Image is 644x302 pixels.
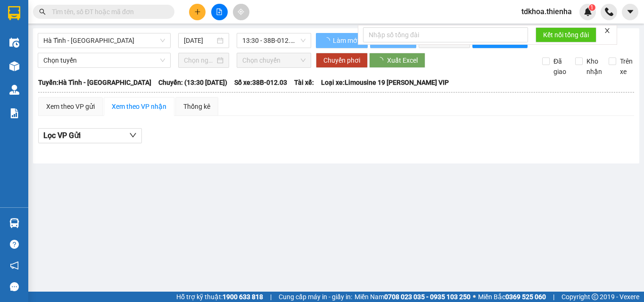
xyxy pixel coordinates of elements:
[52,7,163,17] input: Tìm tên, số ĐT hoặc mã đơn
[9,108,19,118] img: solution-icon
[316,33,368,48] button: Làm mới
[279,292,352,302] span: Cung cấp máy in - giấy in:
[355,292,471,302] span: Miền Nam
[9,218,19,228] img: warehouse-icon
[8,6,20,20] img: logo-vxr
[184,55,215,65] input: Chọn ngày
[550,56,570,77] span: Đã giao
[39,8,46,15] span: search
[270,292,272,302] span: |
[183,101,210,112] div: Thống kê
[38,128,142,143] button: Lọc VP Gửi
[38,79,151,86] b: Tuyến: Hà Tĩnh - [GEOGRAPHIC_DATA]
[184,35,215,46] input: 12/10/2025
[473,295,476,299] span: ⚪️
[211,4,228,20] button: file-add
[238,8,244,15] span: aim
[10,240,19,249] span: question-circle
[323,37,331,44] span: loading
[216,8,223,15] span: file-add
[333,35,360,46] span: Làm mới
[158,77,227,88] span: Chuyến: (13:30 [DATE])
[10,282,19,291] span: message
[536,27,596,42] button: Kết nối tổng đài
[242,53,305,67] span: Chọn chuyến
[43,53,165,67] span: Chọn tuyến
[553,292,554,302] span: |
[605,8,613,16] img: phone-icon
[622,4,638,20] button: caret-down
[43,130,81,141] span: Lọc VP Gửi
[242,33,305,48] span: 13:30 - 38B-012.03
[592,294,598,300] span: copyright
[321,77,449,88] span: Loại xe: Limousine 19 [PERSON_NAME] VIP
[505,293,546,301] strong: 0369 525 060
[590,4,594,11] span: 1
[43,33,165,48] span: Hà Tĩnh - Hà Nội
[194,8,201,15] span: plus
[10,261,19,270] span: notification
[514,6,579,17] span: tdkhoa.thienha
[589,4,595,11] sup: 1
[46,101,95,112] div: Xem theo VP gửi
[9,85,19,95] img: warehouse-icon
[604,27,611,34] span: close
[176,292,263,302] span: Hỗ trợ kỹ thuật:
[234,77,287,88] span: Số xe: 38B-012.03
[616,56,636,77] span: Trên xe
[626,8,635,16] span: caret-down
[316,53,368,68] button: Chuyển phơi
[369,53,425,68] button: Xuất Excel
[233,4,249,20] button: aim
[9,61,19,71] img: warehouse-icon
[584,8,592,16] img: icon-new-feature
[223,293,263,301] strong: 1900 633 818
[294,77,314,88] span: Tài xế:
[112,101,166,112] div: Xem theo VP nhận
[384,293,471,301] strong: 0708 023 035 - 0935 103 250
[363,27,528,42] input: Nhập số tổng đài
[543,30,589,40] span: Kết nối tổng đài
[129,131,137,139] span: down
[583,56,606,77] span: Kho nhận
[189,4,206,20] button: plus
[9,38,19,48] img: warehouse-icon
[478,292,546,302] span: Miền Bắc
